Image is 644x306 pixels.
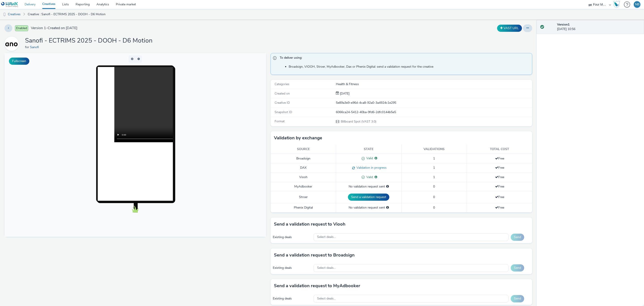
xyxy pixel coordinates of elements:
[557,22,640,32] div: [DATE] 10:56
[365,175,373,179] span: Valid
[274,135,322,141] h3: Validation by exchange
[317,235,336,239] span: Select deals...
[15,25,28,31] span: Enabled
[336,82,532,86] div: Health & Fitness
[496,25,523,32] div: Duplicate the creative as a VAST URL
[336,145,402,154] th: State
[271,163,336,173] td: DAX
[275,119,285,123] span: Format
[495,156,504,161] span: Free
[365,156,373,160] span: Valid
[635,1,639,8] div: NB
[25,9,108,20] a: Creative : Sanofi - ECTRIMS 2025 - DOOH - D6 Motion
[275,110,292,114] span: Snapshot ID
[273,296,311,301] div: Existing deals
[317,297,336,301] span: Select deals...
[433,205,435,210] span: 0
[433,175,435,179] span: 1
[401,145,467,154] th: Validations
[433,184,435,189] span: 0
[613,1,622,8] a: Hawk Academy
[271,203,336,212] td: Phenix Digital
[2,12,7,17] img: dooh
[275,91,290,96] span: Created on
[25,45,30,49] span: for
[336,110,532,114] div: 6066ca24-5412-40ba-9fd6-2dfc0144b5e5
[433,166,435,170] span: 1
[4,41,21,46] a: Sanofi
[275,101,290,105] span: Creative ID
[30,45,41,49] a: Sanofi
[495,205,504,210] span: Free
[338,184,399,189] div: No validation request sent
[317,266,336,270] span: Select deals...
[289,65,530,69] li: Broadsign, VIOOH, Stroer, MyAdbooker, Dax or Phenix Digital: send a validation request for the cr...
[613,1,620,8] img: Hawk Academy
[467,145,532,154] th: Total cost
[271,182,336,191] td: MyAdbooker
[495,166,504,170] span: Free
[274,252,355,259] h3: Send a validation request to Broadsign
[339,91,350,96] div: Creation 19 September 2025, 10:56
[338,205,399,210] div: No validation request sent
[274,282,360,289] h3: Send a validation request to MyAdbooker
[495,195,504,199] span: Free
[495,184,504,189] span: Free
[511,234,524,241] button: Send
[355,166,387,170] span: Validation in progress
[271,173,336,182] td: Viooh
[495,175,504,179] span: Free
[336,101,532,105] div: 5e89a3e9-e96d-4ca8-92a0-3a4924c1e295
[339,91,350,96] span: [DATE]
[511,264,524,272] button: Send
[31,26,77,31] span: Version 1 - Created on [DATE]
[5,37,18,50] img: Sanofi
[274,221,345,228] h3: Send a validation request to Viooh
[386,205,389,210] div: Please select a deal below and click on Send to send a validation request to Phenix Digital.
[9,58,29,65] button: Fullscreen
[271,145,336,154] th: Source
[511,295,524,302] button: Send
[433,156,435,161] span: 1
[1,2,18,7] img: undefined Logo
[25,37,153,45] h1: Sanofi - ECTRIMS 2025 - DOOH - D6 Motion
[348,194,389,201] button: Send a validation request
[271,191,336,203] td: Stroer
[386,184,389,189] div: Please select a deal below and click on Send to send a validation request to MyAdbooker.
[273,235,311,239] div: Existing deals
[280,56,527,61] span: To deliver using:
[273,266,311,270] div: Existing deals
[497,25,522,32] button: VAST URL
[340,119,376,124] span: Billboard Spot (VAST 3.0)
[433,195,435,199] span: 0
[275,82,289,86] span: Categories
[557,22,570,27] strong: Version 1
[271,154,336,163] td: Broadsign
